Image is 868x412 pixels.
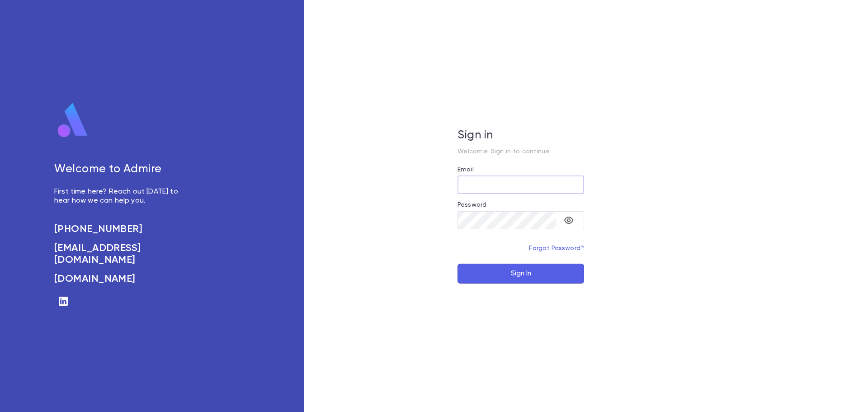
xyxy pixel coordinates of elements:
[54,163,188,176] h5: Welcome to Admire
[54,102,91,138] img: logo
[458,166,474,173] label: Email
[54,273,188,285] a: [DOMAIN_NAME]
[458,129,584,142] h5: Sign in
[529,245,584,251] a: Forgot Password?
[458,148,584,155] p: Welcome! Sign in to continue.
[54,242,188,266] a: [EMAIL_ADDRESS][DOMAIN_NAME]
[54,187,188,205] p: First time here? Reach out [DATE] to hear how we can help you.
[458,201,486,208] label: Password
[458,264,584,284] button: Sign In
[560,211,578,229] button: toggle password visibility
[54,223,188,235] a: [PHONE_NUMBER]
